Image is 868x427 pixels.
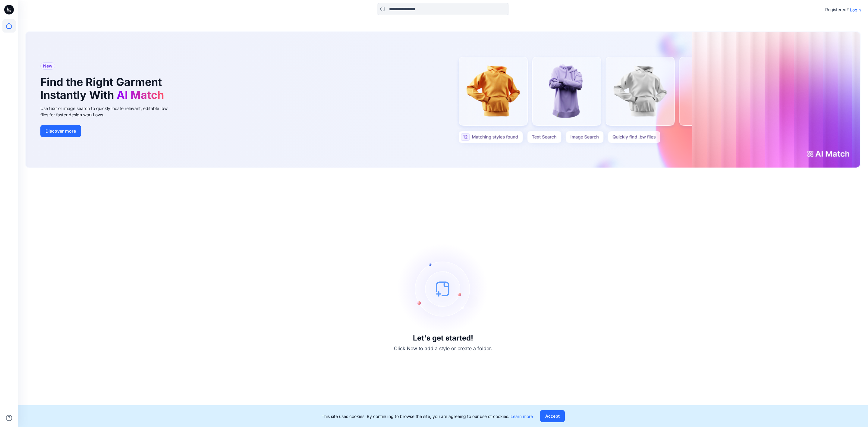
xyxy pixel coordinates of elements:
[398,243,488,334] img: empty-state-image.svg
[394,345,492,352] p: Click New to add a style or create a folder.
[40,105,176,118] div: Use text or image search to quickly locate relevant, editable .bw files for faster design workflows.
[322,413,533,419] p: This site uses cookies. By continuing to browse the site, you are agreeing to our use of cookies.
[511,414,533,419] a: Learn more
[540,410,565,422] button: Accept
[825,6,849,13] p: Registered?
[117,88,164,102] span: AI Match
[43,62,52,70] span: New
[850,7,861,13] p: Login
[413,334,473,342] h3: Let's get started!
[40,125,81,137] button: Discover more
[40,76,167,102] h1: Find the Right Garment Instantly With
